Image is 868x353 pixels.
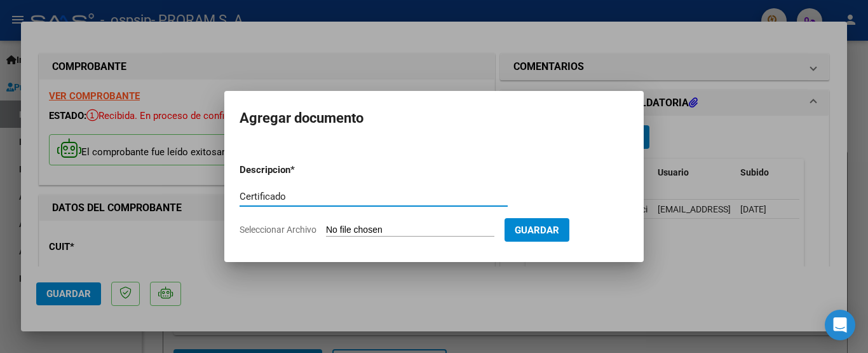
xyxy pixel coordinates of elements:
[240,225,316,235] span: Seleccionar Archivo
[515,225,559,236] span: Guardar
[505,218,569,242] button: Guardar
[240,106,628,130] h2: Agregar documento
[240,163,356,177] p: Descripcion
[825,310,855,340] div: Open Intercom Messenger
